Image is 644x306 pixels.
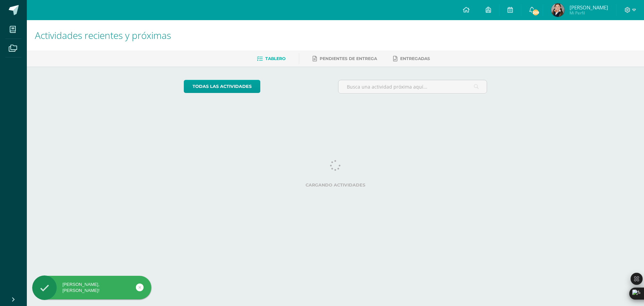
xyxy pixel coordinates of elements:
input: Busca una actividad próxima aquí... [338,80,487,93]
img: eba179e580ae4ae27af4f21db9820e60.png [551,3,565,17]
a: todas las Actividades [184,80,260,93]
div: [PERSON_NAME], [PERSON_NAME]! [32,282,151,294]
span: 209 [532,9,539,16]
span: Pendientes de entrega [320,56,377,61]
a: Tablero [257,53,285,64]
span: Mi Perfil [570,10,608,16]
span: Tablero [265,56,285,61]
a: Entregadas [393,53,430,64]
span: Entregadas [400,56,430,61]
span: Actividades recientes y próximas [35,29,171,42]
a: Pendientes de entrega [313,53,377,64]
label: Cargando actividades [184,183,487,188]
span: [PERSON_NAME] [570,4,608,11]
